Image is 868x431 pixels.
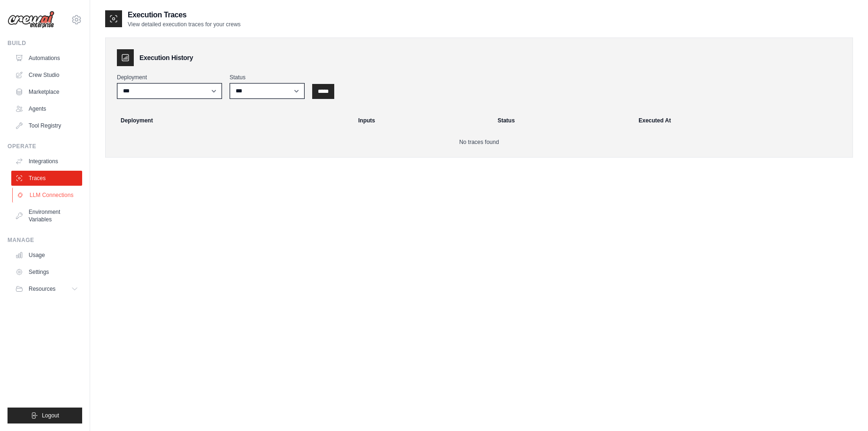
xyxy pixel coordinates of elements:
[8,143,82,150] div: Operate
[11,281,82,296] button: Resources
[11,101,82,116] a: Agents
[8,408,82,423] button: Logout
[11,265,82,280] a: Settings
[117,74,222,81] label: Deployment
[8,236,82,244] div: Manage
[11,171,82,186] a: Traces
[11,204,82,227] a: Environment Variables
[139,53,193,62] h3: Execution History
[29,285,55,293] span: Resources
[11,51,82,66] a: Automations
[11,68,82,83] a: Crew Studio
[11,118,82,133] a: Tool Registry
[11,84,82,99] a: Marketplace
[633,110,849,131] th: Executed At
[8,11,54,29] img: Logo
[8,39,82,47] div: Build
[128,9,241,21] h2: Execution Traces
[109,110,353,131] th: Deployment
[492,110,633,131] th: Status
[230,74,305,81] label: Status
[128,21,241,28] p: View detailed execution traces for your crews
[353,110,492,131] th: Inputs
[11,248,82,263] a: Usage
[11,154,82,169] a: Integrations
[42,412,59,419] span: Logout
[117,138,841,146] p: No traces found
[12,188,83,203] a: LLM Connections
